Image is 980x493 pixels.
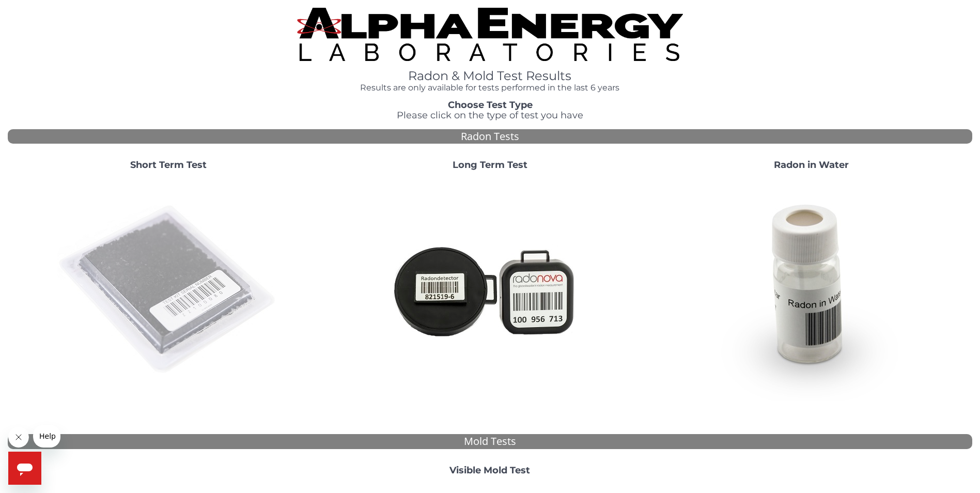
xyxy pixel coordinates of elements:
[297,69,683,83] h1: Radon & Mold Test Results
[130,159,207,171] strong: Short Term Test
[397,110,583,121] span: Please click on the type of test you have
[33,425,60,448] iframe: Message from company
[297,83,683,93] h4: Results are only available for tests performed in the last 6 years
[449,465,530,476] strong: Visible Mold Test
[297,8,683,61] img: TightCrop.jpg
[8,129,972,144] div: Radon Tests
[774,159,849,171] strong: Radon in Water
[701,179,923,401] img: RadoninWater.jpg
[448,99,533,111] strong: Choose Test Type
[57,179,279,401] img: ShortTerm.jpg
[8,434,972,449] div: Mold Tests
[453,159,527,171] strong: Long Term Test
[8,452,41,485] iframe: Button to launch messaging window
[379,179,601,401] img: Radtrak2vsRadtrak3.jpg
[8,427,29,448] iframe: Close message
